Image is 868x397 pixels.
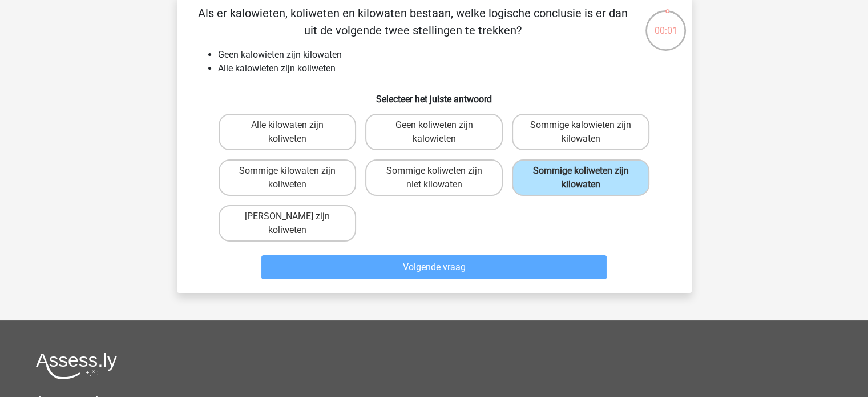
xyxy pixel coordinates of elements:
div: 00:01 [644,9,687,38]
label: [PERSON_NAME] zijn koliweten [219,205,356,242]
label: Geen koliweten zijn kalowieten [365,114,503,150]
h6: Selecteer het juiste antwoord [195,85,673,105]
label: Sommige kilowaten zijn koliweten [219,159,356,196]
li: Geen kalowieten zijn kilowaten [218,48,673,62]
button: Volgende vraag [261,255,607,279]
p: Als er kalowieten, koliweten en kilowaten bestaan, welke logische conclusie is er dan uit de volg... [195,5,631,39]
li: Alle kalowieten zijn koliweten [218,62,673,75]
label: Alle kilowaten zijn koliweten [219,114,356,150]
label: Sommige koliweten zijn kilowaten [512,159,649,196]
label: Sommige koliweten zijn niet kilowaten [365,159,503,196]
label: Sommige kalowieten zijn kilowaten [512,114,649,150]
img: Assessly logo [36,352,117,379]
